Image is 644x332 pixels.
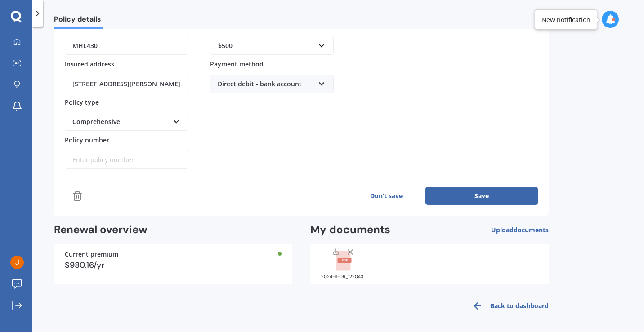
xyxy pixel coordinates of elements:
[321,274,366,279] div: 2024-11-09_1220437_00252.pdf
[491,226,549,234] span: Upload
[310,223,390,237] h2: My documents
[425,187,538,205] button: Save
[65,261,282,269] div: $980.16/yr
[72,117,169,127] div: Comprehensive
[210,60,264,68] span: Payment method
[65,251,282,257] div: Current premium
[54,15,103,27] span: Policy details
[514,226,549,234] span: documents
[65,151,188,169] input: Enter policy number
[218,41,315,51] div: $500
[65,60,114,68] span: Insured address
[467,295,549,317] a: Back to dashboard
[10,256,24,269] img: ACg8ocK6imZKw6tr82CfBkJiLQBmVFFMxn55NKXDB4X2HG2-qc3lDA=s96-c
[541,15,590,24] div: New notification
[491,223,549,237] button: Uploaddocuments
[347,187,425,205] button: Don’t save
[65,75,188,93] input: Enter address
[54,223,292,237] h2: Renewal overview
[65,136,109,144] span: Policy number
[65,37,188,55] input: Enter plate number
[218,79,314,89] div: Direct debit - bank account
[65,97,99,106] span: Policy type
